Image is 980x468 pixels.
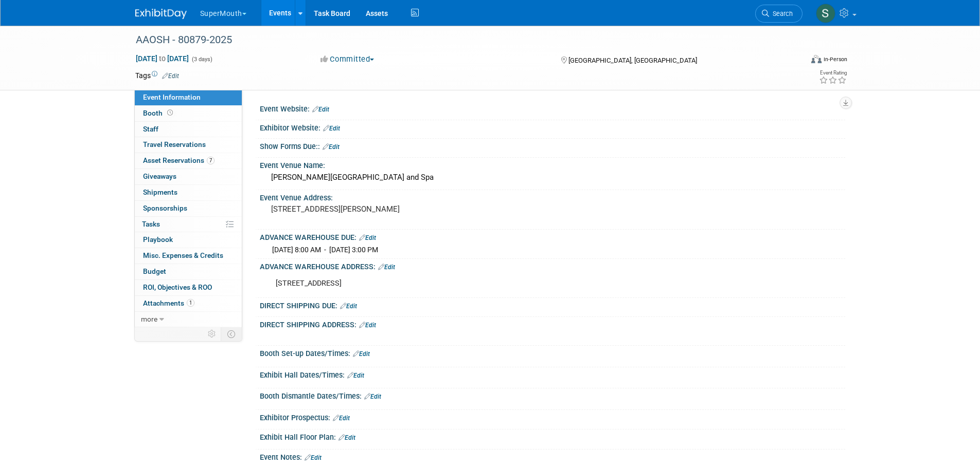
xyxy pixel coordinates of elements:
a: Edit [312,106,329,113]
div: Exhibitor Prospectus: [260,410,845,423]
span: Budget [143,267,166,275]
span: to [157,54,167,63]
a: Edit [364,393,381,400]
a: Playbook [135,232,242,248]
div: [STREET_ADDRESS] [269,273,732,294]
span: Sponsorships [143,204,187,212]
div: Event Rating [819,70,847,76]
img: Format-Inperson.png [811,55,822,63]
span: Asset Reservations [143,156,215,164]
a: Edit [323,125,340,132]
a: Edit [305,454,322,461]
span: [DATE] [DATE] [135,54,189,63]
a: Tasks [135,217,242,232]
a: Budget [135,264,242,279]
span: 7 [207,157,215,164]
div: [PERSON_NAME][GEOGRAPHIC_DATA] and Spa [268,170,838,185]
a: Travel Reservations [135,137,242,153]
a: Asset Reservations7 [135,153,242,169]
div: Event Website: [260,101,845,115]
div: Event Format [742,53,848,69]
span: Giveaways [143,172,176,180]
span: ROI, Objectives & ROO [143,283,212,291]
div: Show Forms Due:: [260,139,845,152]
div: Event Notes: [260,450,845,463]
a: Edit [162,72,179,80]
a: Misc. Expenses & Credits [135,248,242,264]
pre: [STREET_ADDRESS][PERSON_NAME] [271,204,492,214]
a: Edit [347,372,364,379]
span: 1 [187,299,194,307]
span: Event Information [143,93,201,101]
div: Event Venue Address: [260,190,845,203]
span: Misc. Expenses & Credits [143,251,223,259]
div: Exhibitor Website: [260,120,845,134]
a: Edit [378,264,395,271]
button: Committed [317,54,378,65]
div: AAOSH - 80879-2025 [132,31,787,49]
div: ADVANCE WAREHOUSE ADDRESS: [260,259,845,272]
span: (3 days) [191,56,212,63]
a: ROI, Objectives & ROO [135,280,242,295]
a: Search [755,5,803,23]
a: Edit [359,322,376,329]
div: ADVANCE WAREHOUSE DUE: [260,230,845,243]
span: [DATE] 8:00 AM - [DATE] 3:00 PM [272,246,378,254]
img: ExhibitDay [135,9,187,19]
td: Personalize Event Tab Strip [203,327,221,341]
a: Edit [340,303,357,310]
div: Booth Set-up Dates/Times: [260,346,845,359]
span: Staff [143,125,158,133]
a: Booth [135,106,242,121]
span: more [141,315,157,323]
a: Shipments [135,185,242,200]
a: Edit [359,234,376,241]
a: more [135,312,242,327]
td: Tags [135,70,179,81]
span: [GEOGRAPHIC_DATA], [GEOGRAPHIC_DATA] [568,57,697,64]
a: Giveaways [135,169,242,184]
div: Booth Dismantle Dates/Times: [260,388,845,402]
div: In-Person [823,55,847,63]
a: Sponsorships [135,201,242,216]
span: Attachments [143,299,194,307]
a: Attachments1 [135,296,242,311]
span: Search [769,10,793,17]
div: Event Venue Name: [260,158,845,171]
span: Tasks [142,220,160,228]
div: Exhibit Hall Dates/Times: [260,367,845,381]
span: Shipments [143,188,177,196]
a: Event Information [135,90,242,105]
a: Staff [135,122,242,137]
a: Edit [338,434,355,441]
div: Exhibit Hall Floor Plan: [260,429,845,443]
span: Playbook [143,235,173,244]
div: DIRECT SHIPPING ADDRESS: [260,317,845,330]
a: Edit [333,415,350,422]
td: Toggle Event Tabs [221,327,242,341]
img: Sam Murphy [816,4,835,23]
span: Travel Reservations [143,140,206,148]
a: Edit [323,143,340,151]
span: Booth [143,109,175,117]
a: Edit [353,350,370,358]
div: DIRECT SHIPPING DUE: [260,298,845,311]
span: Booth not reserved yet [165,109,175,117]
